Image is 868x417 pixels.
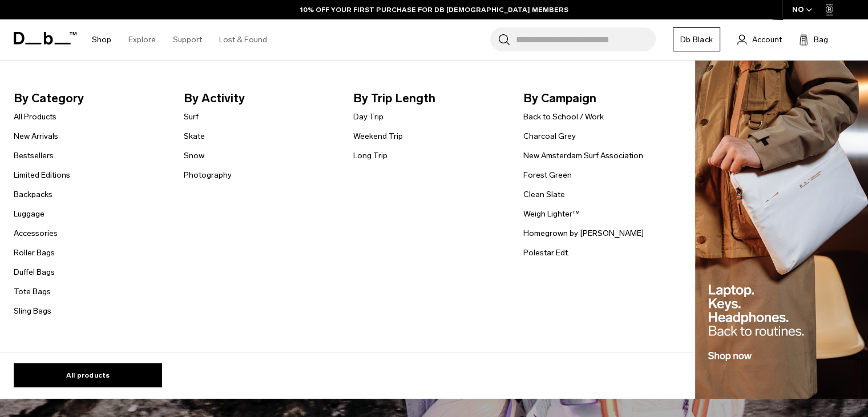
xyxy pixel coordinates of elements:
[14,189,53,201] a: Backpacks
[737,33,782,46] a: Account
[673,27,720,51] a: Db Black
[92,19,111,60] a: Shop
[300,5,568,15] a: 10% OFF YOUR FIRST PURCHASE FOR DB [DEMOGRAPHIC_DATA] MEMBERS
[353,130,403,142] a: Weekend Trip
[184,150,204,162] a: Snow
[83,19,276,60] nav: Main Navigation
[353,150,387,162] a: Long Trip
[752,34,782,46] span: Account
[14,363,162,387] a: All products
[14,227,58,239] a: Accessories
[14,247,55,259] a: Roller Bags
[184,89,336,107] span: By Activity
[14,286,51,298] a: Tote Bags
[184,111,199,123] a: Surf
[523,227,644,239] a: Homegrown by [PERSON_NAME]
[219,19,267,60] a: Lost & Found
[128,19,156,60] a: Explore
[523,150,643,162] a: New Amsterdam Surf Association
[523,208,580,220] a: Weigh Lighter™
[523,111,604,123] a: Back to School / Work
[14,130,58,142] a: New Arrivals
[523,89,675,107] span: By Campaign
[14,208,45,220] a: Luggage
[184,169,232,181] a: Photography
[523,130,576,142] a: Charcoal Grey
[14,305,51,317] a: Sling Bags
[14,169,70,181] a: Limited Editions
[814,34,828,46] span: Bag
[14,150,54,162] a: Bestsellers
[184,130,205,142] a: Skate
[799,33,828,46] button: Bag
[523,169,572,181] a: Forest Green
[523,247,570,259] a: Polestar Edt.
[523,189,565,201] a: Clean Slate
[695,61,868,399] img: Db
[353,89,505,107] span: By Trip Length
[353,111,383,123] a: Day Trip
[14,111,56,123] a: All Products
[14,266,55,278] a: Duffel Bags
[14,89,165,107] span: By Category
[173,19,202,60] a: Support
